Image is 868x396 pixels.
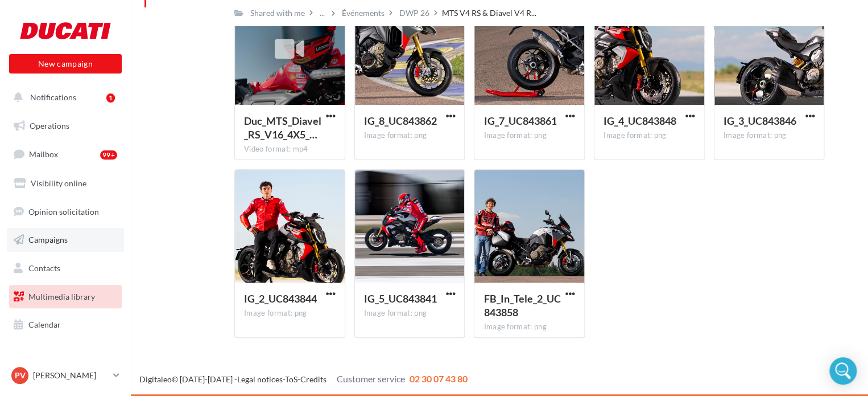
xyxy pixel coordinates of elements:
[7,114,124,138] a: Operations
[100,150,117,160] div: 99+
[250,7,305,19] div: Shared with me
[7,256,124,280] a: Contacts
[483,115,556,127] span: IG_7_UC843861
[442,7,536,19] span: MTS V4 RS & Diavel V4 R...
[237,374,283,384] a: Legal notices
[139,374,468,384] span: © [DATE]-[DATE] - - -
[7,285,124,309] a: Multimedia library
[28,206,99,216] span: Opinion solicitation
[410,373,468,384] span: 02 30 07 43 80
[28,263,60,273] span: Contacts
[337,373,405,384] span: Customer service
[829,357,857,385] div: Open Intercom Messenger
[244,308,336,319] div: Image format: png
[364,292,437,305] span: IG_5_UC843841
[483,130,575,141] div: Image format: png
[28,320,61,329] span: Calendar
[604,130,695,141] div: Image format: png
[7,200,124,224] a: Opinion solicitation
[244,292,317,305] span: IG_2_UC843844
[7,172,124,195] a: Visibility online
[244,115,321,141] span: Duc_MTS_Diavel_RS_V16_4X5_V2_UC843869
[364,308,456,319] div: Image format: png
[9,365,122,386] a: PV [PERSON_NAME]
[7,85,119,109] button: Notifications 1
[317,5,327,21] div: ...
[30,92,76,102] span: Notifications
[483,322,575,332] div: Image format: png
[7,142,124,166] a: Mailbox99+
[285,374,297,384] a: ToS
[724,130,815,141] div: Image format: png
[399,7,429,19] div: DWP 26
[364,115,437,127] span: IG_8_UC843862
[7,228,124,252] a: Campaigns
[483,292,560,319] span: FB_In_Tele_2_UC843858
[342,7,385,19] div: Événements
[604,115,676,127] span: IG_4_UC843848
[9,54,122,74] button: New campaign
[29,149,58,159] span: Mailbox
[244,144,336,154] div: Video format: mp4
[7,313,124,337] a: Calendar
[300,374,326,384] a: Credits
[106,93,115,103] div: 1
[364,130,456,141] div: Image format: png
[31,178,86,188] span: Visibility online
[30,121,69,130] span: Operations
[724,115,796,127] span: IG_3_UC843846
[15,370,26,381] span: PV
[33,370,109,381] p: [PERSON_NAME]
[28,292,95,301] span: Multimedia library
[139,374,172,384] a: Digitaleo
[28,235,68,244] span: Campaigns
